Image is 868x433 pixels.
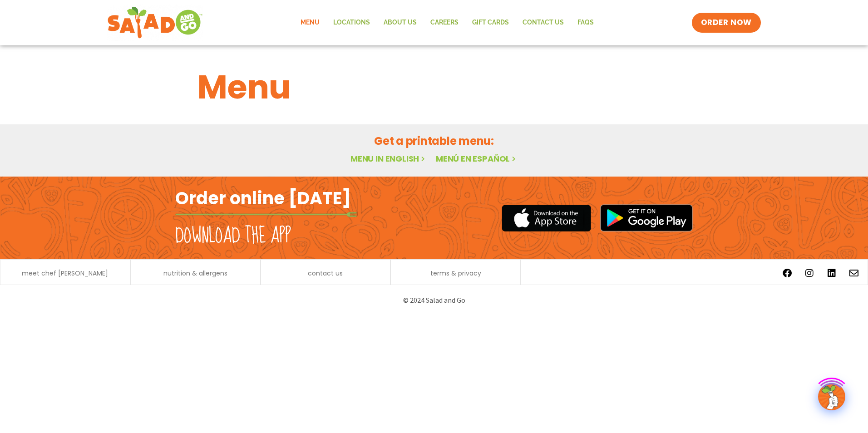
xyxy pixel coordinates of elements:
img: google_play [600,204,693,231]
a: meet chef [PERSON_NAME] [22,270,108,276]
a: FAQs [571,12,601,33]
h2: Download the app [175,223,291,249]
a: ORDER NOW [692,13,761,33]
h2: Get a printable menu: [197,133,671,149]
h2: Order online [DATE] [175,187,351,209]
a: contact us [308,270,343,276]
img: appstore [502,203,591,233]
a: Contact Us [516,12,571,33]
a: Careers [424,12,465,33]
a: Menú en español [436,153,518,164]
a: About Us [377,12,424,33]
img: new-SAG-logo-768×292 [107,5,203,41]
a: terms & privacy [430,270,481,276]
span: ORDER NOW [701,17,752,28]
nav: Menu [294,12,601,33]
a: GIFT CARDS [465,12,516,33]
h1: Menu [197,63,671,112]
p: © 2024 Salad and Go [180,294,688,306]
img: fork [175,212,357,217]
a: Menu in English [350,153,427,164]
a: Locations [326,12,377,33]
a: Menu [294,12,326,33]
a: nutrition & allergens [163,270,227,276]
